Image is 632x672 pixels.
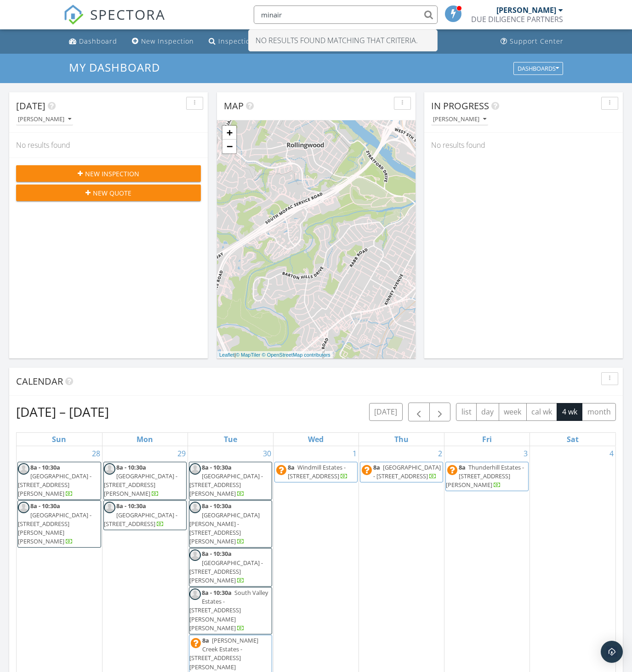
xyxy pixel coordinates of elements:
[16,403,109,421] h2: [DATE] – [DATE]
[582,403,616,421] button: month
[189,472,263,498] span: [GEOGRAPHIC_DATA] - [STREET_ADDRESS][PERSON_NAME]
[103,500,187,530] a: 8a - 10:30a [GEOGRAPHIC_DATA] - [STREET_ADDRESS]
[446,463,524,489] a: 8a Thunderhill Estates - [STREET_ADDRESS][PERSON_NAME]
[202,502,232,510] span: 8a - 10:30a
[63,5,84,25] img: The Best Home Inspection Software - Spectora
[189,500,272,548] a: 8a - 10:30a [GEOGRAPHIC_DATA][PERSON_NAME] - [STREET_ADDRESS][PERSON_NAME]
[16,113,73,126] button: [PERSON_NAME]
[522,446,530,461] a: Go to October 3, 2025
[189,502,260,545] a: 8a - 10:30a [GEOGRAPHIC_DATA][PERSON_NAME] - [STREET_ADDRESS][PERSON_NAME]
[526,403,558,421] button: cal wk
[189,588,201,600] img: default-user-f0147aede5fd5fa78ca7ade42f37bd4542148d508eef1c3d3ea960f66861d68b.jpg
[16,375,63,387] span: Calendar
[65,33,121,50] a: Dashboard
[219,352,234,358] a: Leaflet
[104,472,177,498] span: [GEOGRAPHIC_DATA] - [STREET_ADDRESS][PERSON_NAME]
[262,352,330,358] a: © OpenStreetMap contributors
[393,433,410,446] a: Thursday
[50,433,68,446] a: Sunday
[85,169,139,179] span: New Inspection
[217,351,333,359] div: |
[18,463,29,475] img: default-user-f0147aede5fd5fa78ca7ade42f37bd4542148d508eef1c3d3ea960f66861d68b.jpg
[459,463,466,471] span: 8a
[104,463,115,475] img: default-user-f0147aede5fd5fa78ca7ade42f37bd4542148d508eef1c3d3ea960f66861d68b.jpg
[497,33,567,50] a: Support Center
[360,462,443,482] a: 8a [GEOGRAPHIC_DATA] - [STREET_ADDRESS]
[518,65,559,72] div: Dashboards
[104,502,115,513] img: default-user-f0147aede5fd5fa78ca7ade42f37bd4542148d508eef1c3d3ea960f66861d68b.jpg
[431,100,489,112] span: In Progress
[236,352,261,358] a: © MapTiler
[601,641,623,663] div: Open Intercom Messenger
[288,463,295,471] span: 8a
[116,502,146,510] span: 8a - 10:30a
[189,549,263,584] a: 8a - 10:30a [GEOGRAPHIC_DATA] - [STREET_ADDRESS][PERSON_NAME]
[104,511,177,528] span: [GEOGRAPHIC_DATA] - [STREET_ADDRESS]
[471,15,563,24] div: DUE DILIGENCE PARTNERS
[141,37,194,45] div: New Inspection
[104,502,177,527] a: 8a - 10:30a [GEOGRAPHIC_DATA] - [STREET_ADDRESS]
[189,559,263,584] span: [GEOGRAPHIC_DATA] - [STREET_ADDRESS][PERSON_NAME]
[261,446,273,461] a: Go to September 30, 2025
[16,165,201,182] button: New Inspection
[18,502,91,545] a: 8a - 10:30a [GEOGRAPHIC_DATA] - [STREET_ADDRESS][PERSON_NAME][PERSON_NAME]
[189,549,201,561] img: default-user-f0147aede5fd5fa78ca7ade42f37bd4542148d508eef1c3d3ea960f66861d68b.jpg
[436,446,444,461] a: Go to October 2, 2025
[69,60,160,75] span: My Dashboard
[510,37,564,45] div: Support Center
[93,188,131,198] span: New Quote
[202,636,209,644] span: 8a
[408,403,430,421] button: Previous
[496,6,556,15] div: [PERSON_NAME]
[557,403,582,421] button: 4 wk
[373,463,441,480] a: 8a [GEOGRAPHIC_DATA] - [STREET_ADDRESS]
[79,37,117,45] div: Dashboard
[429,403,451,421] button: Next
[9,133,208,157] div: No results found
[30,463,60,471] span: 8a - 10:30a
[135,433,155,446] a: Monday
[189,462,272,500] a: 8a - 10:30a [GEOGRAPHIC_DATA] - [STREET_ADDRESS][PERSON_NAME]
[18,116,71,123] div: [PERSON_NAME]
[30,502,60,510] span: 8a - 10:30a
[513,62,563,75] button: Dashboards
[104,463,177,498] a: 8a - 10:30a [GEOGRAPHIC_DATA] - [STREET_ADDRESS][PERSON_NAME]
[456,403,477,421] button: list
[16,185,201,201] button: New Quote
[18,463,91,498] a: 8a - 10:30a [GEOGRAPHIC_DATA] - [STREET_ADDRESS][PERSON_NAME]
[63,12,165,32] a: SPECTORA
[189,463,263,498] a: 8a - 10:30a [GEOGRAPHIC_DATA] - [STREET_ADDRESS][PERSON_NAME]
[224,100,244,112] span: Map
[608,446,615,461] a: Go to October 4, 2025
[17,500,101,548] a: 8a - 10:30a [GEOGRAPHIC_DATA] - [STREET_ADDRESS][PERSON_NAME][PERSON_NAME]
[222,126,236,140] a: Zoom in
[288,463,348,480] a: 8a Windmill Estates - [STREET_ADDRESS]
[288,463,346,480] span: Windmill Estates - [STREET_ADDRESS]
[189,502,201,513] img: default-user-f0147aede5fd5fa78ca7ade42f37bd4542148d508eef1c3d3ea960f66861d68b.jpg
[128,33,198,50] a: New Inspection
[176,446,188,461] a: Go to September 29, 2025
[373,463,441,480] span: [GEOGRAPHIC_DATA] - [STREET_ADDRESS]
[445,462,529,492] a: 8a Thunderhill Estates - [STREET_ADDRESS][PERSON_NAME]
[274,462,358,482] a: 8a Windmill Estates - [STREET_ADDRESS]
[202,549,232,558] span: 8a - 10:30a
[369,403,403,421] button: [DATE]
[189,548,272,587] a: 8a - 10:30a [GEOGRAPHIC_DATA] - [STREET_ADDRESS][PERSON_NAME]
[433,116,486,123] div: [PERSON_NAME]
[218,37,258,45] div: Inspections
[446,463,524,489] span: Thunderhill Estates - [STREET_ADDRESS][PERSON_NAME]
[202,588,232,597] span: 8a - 10:30a
[351,446,359,461] a: Go to October 1, 2025
[189,588,268,632] a: 8a - 10:30a South Valley Estates - [STREET_ADDRESS][PERSON_NAME][PERSON_NAME]
[254,6,438,24] input: Search everything...
[189,587,272,634] a: 8a - 10:30a South Valley Estates - [STREET_ADDRESS][PERSON_NAME][PERSON_NAME]
[90,446,102,461] a: Go to September 28, 2025
[18,472,91,498] span: [GEOGRAPHIC_DATA] - [STREET_ADDRESS][PERSON_NAME]
[499,403,527,421] button: week
[222,140,236,153] a: Zoom out
[16,100,46,112] span: [DATE]
[202,463,232,471] span: 8a - 10:30a
[18,502,29,513] img: default-user-f0147aede5fd5fa78ca7ade42f37bd4542148d508eef1c3d3ea960f66861d68b.jpg
[222,433,239,446] a: Tuesday
[431,113,488,126] button: [PERSON_NAME]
